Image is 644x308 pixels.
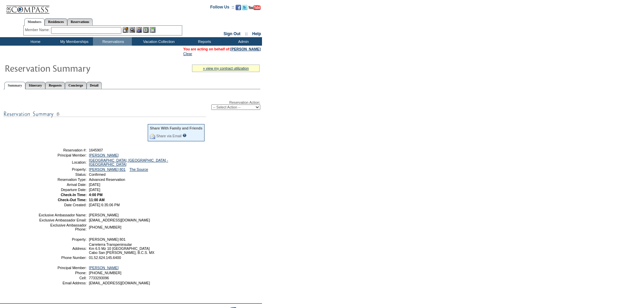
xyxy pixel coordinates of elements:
a: Share via Email [156,134,182,138]
td: Reservations [93,37,132,46]
td: Phone: [38,271,87,275]
span: 11:00 AM [89,198,104,202]
td: Exclusive Ambassador Phone: [38,223,87,231]
a: Concierge [65,82,86,89]
span: 4:00 PM [89,193,102,197]
td: Vacation Collection [132,37,184,46]
div: Share With Family and Friends [150,126,202,130]
a: [GEOGRAPHIC_DATA], [GEOGRAPHIC_DATA] - [GEOGRAPHIC_DATA] [89,158,168,166]
span: Confirmed [89,172,105,176]
img: Reservaton Summary [4,61,140,75]
span: [DATE] 6:35:06 PM [89,203,120,207]
td: Principal Member: [38,266,87,270]
a: Requests [45,82,65,89]
img: Impersonate [136,27,142,33]
td: Departure Date: [38,188,87,192]
img: Follow us on Twitter [242,5,247,10]
div: Member Name: [25,27,51,33]
td: Status: [38,172,87,176]
img: b_calculator.gif [150,27,156,33]
td: Exclusive Ambassador Name: [38,213,87,217]
a: Clear [183,52,192,56]
a: Sign Out [223,31,240,36]
img: b_edit.gif [123,27,128,33]
strong: Check-In Time: [61,193,87,197]
td: Arrival Date: [38,183,87,187]
img: View [129,27,135,33]
span: [PERSON_NAME] [89,213,119,217]
a: [PERSON_NAME] [89,153,119,157]
span: [PHONE_NUMBER] [89,225,121,229]
img: Reservations [143,27,149,33]
td: Reports [184,37,223,46]
a: Follow us on Twitter [242,7,247,11]
span: [EMAIL_ADDRESS][DOMAIN_NAME] [89,218,150,222]
span: :: [245,31,248,36]
span: 7733293096 [89,276,109,280]
td: Home [15,37,54,46]
span: [PHONE_NUMBER] [89,271,121,275]
a: » view my contract utilization [203,66,249,70]
img: subTtlResSummary.gif [3,110,206,118]
a: Residences [45,18,67,25]
a: Members [24,18,45,26]
span: [PERSON_NAME] 801 [89,237,125,241]
td: My Memberships [54,37,93,46]
img: Subscribe to our YouTube Channel [248,5,261,10]
td: Reservation #: [38,148,87,152]
td: Admin [223,37,262,46]
td: Property: [38,167,87,171]
td: Phone Number: [38,256,87,260]
td: Email Address: [38,281,87,285]
a: Detail [87,82,102,89]
td: Cell: [38,276,87,280]
img: Become our fan on Facebook [236,5,241,10]
div: Reservation Action: [3,100,260,110]
td: Location: [38,158,87,166]
a: [PERSON_NAME] [231,47,261,51]
td: Exclusive Ambassador Email: [38,218,87,222]
a: Become our fan on Facebook [236,7,241,11]
td: Date Created: [38,203,87,207]
td: Principal Member: [38,153,87,157]
a: Summary [4,82,25,89]
input: What is this? [183,134,187,137]
a: Subscribe to our YouTube Channel [248,7,261,11]
a: Itinerary [25,82,45,89]
span: Carreterra Transpeninsular Km 6.5 Mz 10 [GEOGRAPHIC_DATA] Cabo San [PERSON_NAME], B.C.S. MX [89,242,154,255]
td: Follow Us :: [210,4,234,12]
td: Address: [38,242,87,255]
a: The Source [129,167,148,171]
span: [DATE] [89,188,100,192]
span: You are acting on behalf of: [183,47,261,51]
strong: Check-Out Time: [58,198,87,202]
a: [PERSON_NAME] [89,266,119,270]
a: [PERSON_NAME] 801 [89,167,125,171]
span: 1645907 [89,148,103,152]
span: Advanced Reservation [89,177,125,182]
td: Property: [38,237,87,241]
a: Help [252,31,261,36]
span: 01.52.624.145.6400 [89,256,121,260]
a: Reservations [67,18,93,25]
span: [DATE] [89,183,100,187]
span: [EMAIL_ADDRESS][DOMAIN_NAME] [89,281,150,285]
td: Reservation Type: [38,177,87,182]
